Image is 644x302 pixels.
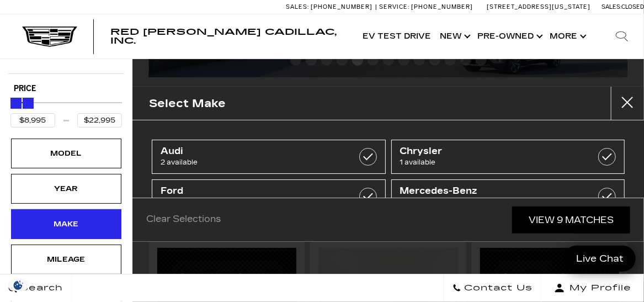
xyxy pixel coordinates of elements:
[6,279,31,291] section: Click to Open Cookie Consent Modal
[611,87,644,120] button: close
[11,209,121,239] div: MakeMake
[600,14,644,59] div: Search
[435,14,473,59] a: New
[152,140,386,174] a: Audi2 available
[23,98,34,109] div: Maximum Price
[77,113,122,128] input: Maximum
[375,4,476,10] a: Service: [PHONE_NUMBER]
[161,157,344,168] span: 2 available
[400,157,584,168] span: 1 available
[400,186,584,197] span: Mercedes-Benz
[400,146,584,157] span: Chrysler
[565,280,631,296] span: My Profile
[11,174,121,204] div: YearYear
[39,183,94,195] div: Year
[286,4,375,10] a: Sales: [PHONE_NUMBER]
[110,28,347,45] a: Red [PERSON_NAME] Cadillac, Inc.
[602,3,621,10] span: Sales:
[311,3,372,10] span: [PHONE_NUMBER]
[487,3,590,10] a: [STREET_ADDRESS][US_STATE]
[17,280,63,296] span: Search
[411,3,473,10] span: [PHONE_NUMBER]
[391,179,625,214] a: Mercedes-Benz1 available
[461,280,533,296] span: Contact Us
[286,3,309,10] span: Sales:
[110,27,337,46] span: Red [PERSON_NAME] Cadillac, Inc.
[621,3,644,10] span: Closed
[11,245,121,274] div: MileageMileage
[6,279,31,291] img: Opt-Out Icon
[161,197,344,208] span: 2 available
[444,274,541,302] a: Contact Us
[161,146,344,157] span: Audi
[473,14,545,59] a: Pre-Owned
[10,94,122,128] div: Price
[39,253,94,266] div: Mileage
[11,139,121,168] div: ModelModel
[400,197,584,208] span: 1 available
[358,14,435,59] a: EV Test Drive
[22,26,77,47] img: Cadillac Dark Logo with Cadillac White Text
[39,147,94,160] div: Model
[39,218,94,230] div: Make
[571,252,629,265] span: Live Chat
[564,246,636,272] a: Live Chat
[14,84,119,94] h5: Price
[10,98,22,109] div: Minimum Price
[146,214,221,227] a: Clear Selections
[149,94,226,113] h2: Select Make
[512,206,630,234] a: View 9 Matches
[545,14,589,59] button: More
[391,140,625,174] a: Chrysler1 available
[10,113,55,128] input: Minimum
[541,274,644,302] button: Open user profile menu
[152,179,386,214] a: Ford2 available
[379,3,409,10] span: Service:
[161,186,344,197] span: Ford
